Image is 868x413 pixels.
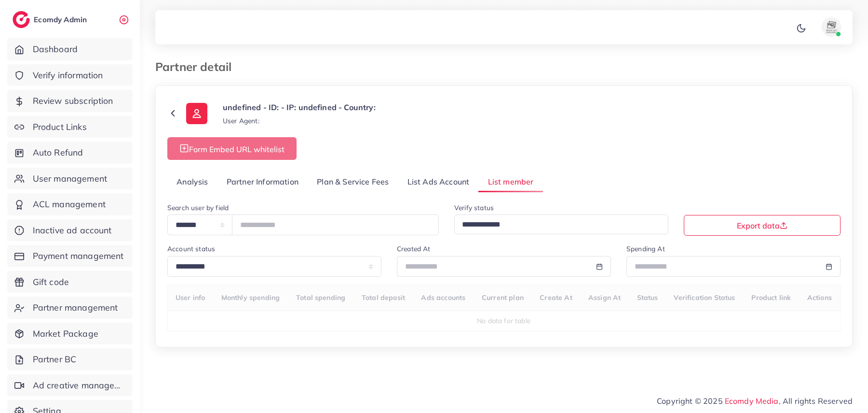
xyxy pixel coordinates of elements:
label: Verify status [454,203,494,213]
span: Market Package [33,328,98,340]
a: Ecomdy Media [725,396,779,406]
button: Form Embed URL whitelist [167,137,297,160]
a: Partner BC [7,348,133,370]
a: Review subscription [7,90,133,112]
label: Search user by field [167,203,229,213]
a: Dashboard [7,38,133,60]
span: Verify information [33,69,103,82]
input: Search for option [459,217,656,232]
img: logo [13,11,30,28]
a: Verify information [7,64,133,86]
a: Ad creative management [7,374,133,397]
a: Analysis [167,171,217,192]
a: Payment management [7,245,133,267]
span: Ad creative management [33,379,125,392]
span: ACL management [33,198,106,211]
label: Created At [397,244,431,254]
span: User management [33,172,107,185]
span: , All rights Reserved [779,395,853,407]
small: User Agent: [223,116,259,126]
a: Auto Refund [7,142,133,164]
a: Plan & Service Fees [308,171,398,192]
a: ACL management [7,193,133,215]
a: List Ads Account [398,171,479,192]
a: Gift code [7,271,133,293]
span: Auto Refund [33,146,83,159]
span: Copyright © 2025 [657,395,853,407]
a: Partner Information [217,171,308,192]
div: Search for option [454,214,668,234]
span: Inactive ad account [33,224,112,237]
span: Review subscription [33,95,113,107]
label: Account status [167,244,215,254]
a: Market Package [7,323,133,345]
span: Export data [737,222,787,229]
span: Dashboard [33,43,78,56]
a: Partner management [7,297,133,319]
img: avatar [822,17,841,37]
span: Product Links [33,121,87,133]
a: avatar [810,17,845,37]
h3: Partner detail [155,60,239,74]
span: Payment management [33,250,124,262]
span: Partner BC [33,353,77,366]
span: Gift code [33,276,69,288]
a: Inactive ad account [7,219,133,242]
a: Product Links [7,116,133,138]
a: logoEcomdy Admin [13,11,89,28]
h2: Ecomdy Admin [34,15,89,24]
label: Spending At [626,244,665,254]
button: Export data [684,215,841,236]
a: List member [478,171,542,192]
p: undefined - ID: - IP: undefined - Country: [223,101,376,113]
span: Partner management [33,301,118,314]
img: ic-user-info.36bf1079.svg [186,103,207,124]
a: User management [7,168,133,190]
